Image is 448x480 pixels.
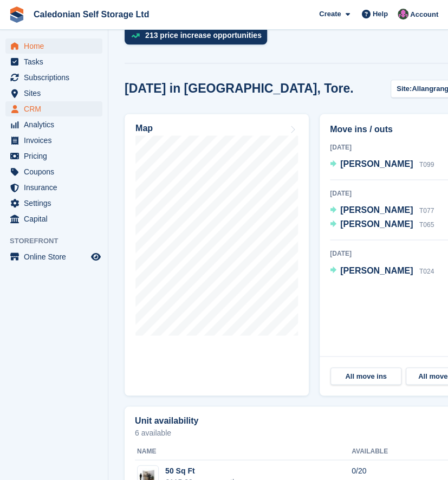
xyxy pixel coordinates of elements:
a: [PERSON_NAME] T065 [330,218,434,232]
div: 213 price increase opportunities [145,31,262,40]
img: stora-icon-8386f47178a22dfd0bd8f6a31ec36ba5ce8667c1dd55bd0f319d3a0aa187defe.svg [9,7,25,23]
a: menu [5,211,102,226]
div: 50 Sq Ft [165,465,237,476]
a: [PERSON_NAME] T077 [330,204,434,218]
span: Home [24,38,89,54]
span: Insurance [24,180,89,195]
span: Sites [24,86,89,101]
span: Invoices [24,133,89,148]
span: Capital [24,211,89,226]
a: menu [5,196,102,211]
span: Storefront [10,236,108,247]
span: Help [373,9,388,20]
span: Tasks [24,54,89,69]
span: Account [410,9,438,20]
span: Site: [397,83,412,94]
a: 213 price increase opportunities [125,26,272,50]
h2: Map [135,124,153,133]
h2: [DATE] in [GEOGRAPHIC_DATA], Tore. [125,81,354,96]
a: menu [5,101,102,116]
a: Caledonian Self Storage Ltd [29,5,153,23]
span: Pricing [24,148,89,164]
a: All move ins [330,367,401,385]
a: menu [5,249,102,264]
span: [PERSON_NAME] [340,159,413,168]
span: Coupons [24,164,89,179]
span: CRM [24,101,89,116]
span: Subscriptions [24,70,89,85]
span: Online Store [24,249,89,264]
a: menu [5,180,102,195]
span: Settings [24,196,89,211]
span: [PERSON_NAME] [340,265,413,275]
a: menu [5,117,102,132]
span: Create [319,9,341,20]
span: [PERSON_NAME] [340,219,413,229]
a: menu [5,38,102,54]
h2: Unit availability [135,416,198,425]
a: Preview store [89,250,102,263]
a: [PERSON_NAME] T099 [330,158,434,172]
th: Name [135,443,352,460]
span: [PERSON_NAME] [340,205,413,215]
th: Available [352,443,429,460]
a: menu [5,164,102,179]
span: T077 [419,207,434,215]
a: menu [5,86,102,101]
span: T024 [419,267,434,275]
a: menu [5,133,102,148]
span: T065 [419,221,434,229]
a: menu [5,54,102,69]
img: price_increase_opportunities-93ffe204e8149a01c8c9dc8f82e8f89637d9d84a8eef4429ea346261dce0b2c0.svg [131,33,140,38]
a: Map [125,114,309,395]
a: menu [5,148,102,164]
a: menu [5,70,102,85]
span: T099 [419,161,434,168]
span: Analytics [24,117,89,132]
a: [PERSON_NAME] T024 [330,264,434,278]
img: Lois Holling [398,9,408,20]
